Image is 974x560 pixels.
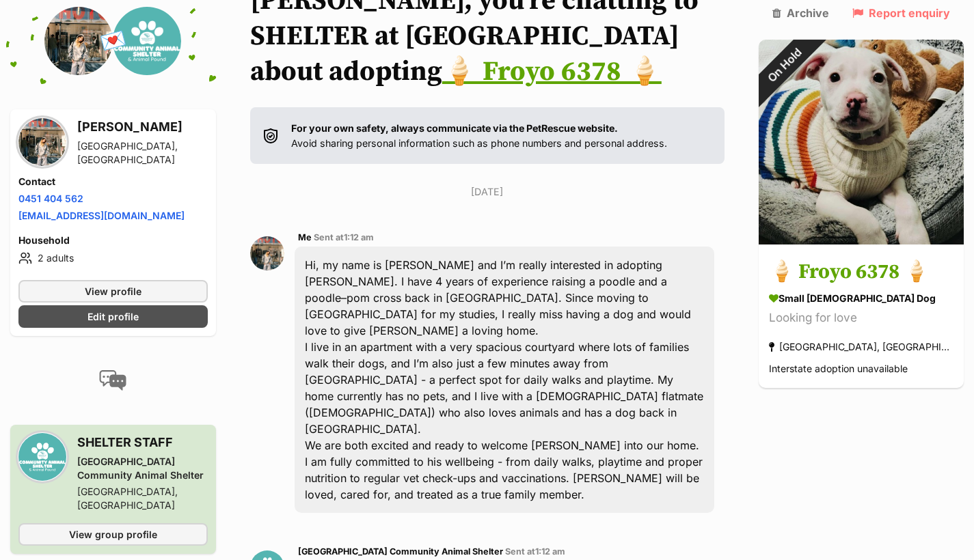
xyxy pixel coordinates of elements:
[98,27,128,56] span: 💌
[113,7,181,75] img: Mornington Peninsula Community Animal Shelter profile pic
[77,455,208,482] div: [GEOGRAPHIC_DATA] Community Animal Shelter
[18,250,208,266] li: 2 adults
[314,232,374,242] span: Sent at
[295,247,714,513] div: Hi, my name is [PERSON_NAME] and I’m really interested in adopting [PERSON_NAME]. I have 4 years ...
[85,284,141,298] span: View profile
[18,523,208,546] a: View group profile
[759,234,964,247] a: On Hold
[87,309,139,324] span: Edit profile
[18,118,66,166] img: Linh Nguyen profile pic
[505,546,565,557] span: Sent at
[759,40,964,244] img: 🍦 Froyo 6378 🍦
[442,55,662,89] a: 🍦 Froyo 6378 🍦
[852,7,950,19] a: Report enquiry
[740,21,828,110] div: On Hold
[18,305,208,328] a: Edit profile
[69,527,157,542] span: View group profile
[769,309,953,328] div: Looking for love
[77,139,208,167] div: [GEOGRAPHIC_DATA], [GEOGRAPHIC_DATA]
[44,7,113,75] img: Linh Nguyen profile pic
[291,121,667,150] p: Avoid sharing personal information such as phone numbers and personal address.
[291,122,618,134] strong: For your own safety, always communicate via the PetRescue website.
[18,210,185,221] a: [EMAIL_ADDRESS][DOMAIN_NAME]
[298,546,503,557] span: [GEOGRAPHIC_DATA] Community Animal Shelter
[769,363,908,375] span: Interstate adoption unavailable
[77,433,208,452] h3: SHELTER STAFF
[18,175,208,188] h4: Contact
[18,193,83,204] a: 0451 404 562
[772,7,829,19] a: Archive
[769,338,953,356] div: [GEOGRAPHIC_DATA], [GEOGRAPHIC_DATA]
[77,117,208,137] h3: [PERSON_NAME]
[99,370,126,391] img: conversation-icon-4a6f8262b818ee0b60e3300018af0b2d0b884aa5de6e9bcb8d3d4eeb1a70a7c4.svg
[18,280,208,303] a: View profile
[250,184,725,199] p: [DATE]
[769,257,953,288] h3: 🍦 Froyo 6378 🍦
[18,234,208,247] h4: Household
[344,232,374,242] span: 1:12 am
[298,232,312,242] span: Me
[18,433,66,481] img: Mornington Peninsula Community Animal Shelter profile pic
[77,485,208,512] div: [GEOGRAPHIC_DATA], [GEOGRAPHIC_DATA]
[535,546,565,557] span: 1:12 am
[759,247,964,389] a: 🍦 Froyo 6378 🍦 small [DEMOGRAPHIC_DATA] Dog Looking for love [GEOGRAPHIC_DATA], [GEOGRAPHIC_DATA]...
[769,292,953,306] div: small [DEMOGRAPHIC_DATA] Dog
[250,236,284,270] img: Linh Nguyen profile pic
